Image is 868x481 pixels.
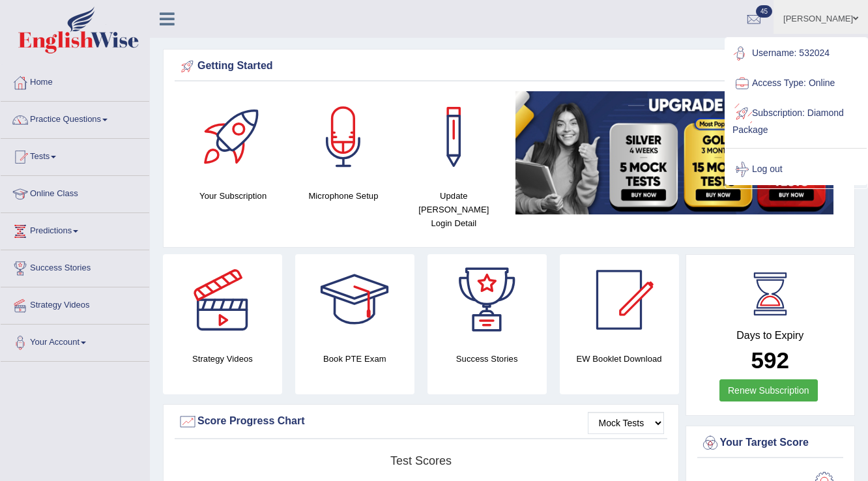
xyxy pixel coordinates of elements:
[751,347,789,373] b: 592
[295,189,392,203] h4: Microphone Setup
[726,38,867,68] a: Username: 532024
[427,352,547,366] h4: Success Stories
[1,250,149,283] a: Success Stories
[726,68,867,98] a: Access Type: Online
[1,139,149,171] a: Tests
[701,330,841,342] h4: Days to Expiry
[1,176,149,209] a: Online Class
[1,213,149,246] a: Predictions
[726,154,867,184] a: Log out
[1,287,149,320] a: Strategy Videos
[701,433,841,453] div: Your Target Score
[295,352,414,366] h4: Book PTE Exam
[405,189,502,230] h4: Update [PERSON_NAME] Login Detail
[184,189,282,203] h4: Your Subscription
[163,352,282,366] h4: Strategy Videos
[719,379,818,401] a: Renew Subscription
[1,325,149,357] a: Your Account
[515,91,833,214] img: small5.jpg
[390,454,452,467] tspan: Test scores
[756,5,772,18] span: 45
[178,412,664,431] div: Score Progress Chart
[1,65,149,97] a: Home
[1,102,149,134] a: Practice Questions
[726,98,867,142] a: Subscription: Diamond Package
[178,57,840,76] div: Getting Started
[560,352,679,366] h4: EW Booklet Download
